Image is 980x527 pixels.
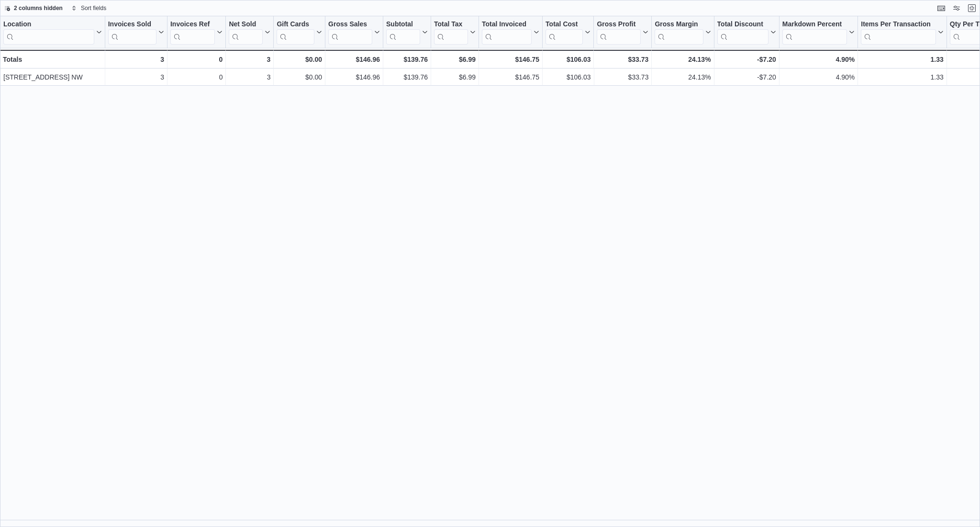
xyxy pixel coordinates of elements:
div: $106.03 [546,54,590,65]
div: Location [3,20,94,29]
div: -$7.20 [717,54,776,65]
button: Gross Sales [328,20,380,45]
div: $6.99 [434,71,476,83]
button: Keyboard shortcuts [935,2,947,14]
button: Total Cost [546,20,590,45]
div: 3 [108,54,164,65]
div: Subtotal [386,20,420,45]
div: $33.73 [597,71,649,83]
div: Gross Margin [655,20,703,29]
button: Invoices Sold [108,20,164,45]
div: Markdown Percent [782,20,847,45]
div: Gross Sales [328,20,372,45]
button: Display options [951,2,962,14]
div: $33.73 [597,54,648,65]
span: Sort fields [81,4,106,12]
div: $0.00 [277,54,322,65]
div: $146.96 [328,54,380,65]
div: $139.76 [386,54,428,65]
button: Gift Cards [277,20,322,45]
div: Invoices Sold [108,20,156,45]
div: Gross Margin [655,20,703,45]
button: Sort fields [67,2,110,14]
div: Gross Profit [597,20,641,45]
button: Invoices Ref [170,20,223,45]
div: Subtotal [386,20,420,29]
div: 1.33 [861,71,944,83]
div: 4.90% [782,71,855,83]
button: Items Per Transaction [861,20,944,45]
div: Gift Cards [277,20,314,29]
div: 1.33 [861,54,944,65]
div: Invoices Sold [108,20,156,29]
div: 24.13% [655,71,711,83]
div: Totals [3,54,102,65]
div: 4.90% [782,54,855,65]
div: Total Cost [546,20,583,29]
div: $106.03 [546,71,590,83]
div: Total Discount [717,20,768,45]
div: $139.76 [386,71,428,83]
button: Subtotal [386,20,428,45]
button: Total Discount [717,20,776,45]
div: [STREET_ADDRESS] NW [3,71,102,83]
div: Gift Card Sales [277,20,314,45]
div: 3 [229,54,270,65]
div: $146.75 [482,71,539,83]
div: Invoices Ref [170,20,215,45]
button: Location [3,20,102,45]
div: $6.99 [434,54,476,65]
div: Total Tax [434,20,468,29]
div: Location [3,20,94,45]
button: Markdown Percent [782,20,855,45]
div: Total Tax [434,20,468,45]
div: Total Cost [546,20,583,45]
div: Invoices Ref [170,20,215,29]
button: Gross Margin [655,20,711,45]
span: 2 columns hidden [14,4,63,12]
button: Total Invoiced [482,20,539,45]
div: $0.00 [277,71,322,83]
div: Total Invoiced [482,20,532,29]
div: $146.96 [328,71,380,83]
button: Total Tax [434,20,476,45]
div: Items Per Transaction [861,20,936,29]
button: 2 columns hidden [0,2,67,14]
button: Net Sold [229,20,270,45]
div: Markdown Percent [782,20,847,29]
button: Gross Profit [597,20,648,45]
div: 3 [108,71,164,83]
div: 3 [229,71,270,83]
div: 0 [170,54,223,65]
div: Total Discount [717,20,768,29]
div: Net Sold [229,20,263,45]
div: Items Per Transaction [861,20,936,45]
div: Total Invoiced [482,20,532,45]
div: $146.75 [482,54,539,65]
div: Gross Sales [328,20,372,29]
div: -$7.20 [717,71,776,83]
div: Gross Profit [597,20,641,29]
div: 24.13% [655,54,711,65]
div: 0 [170,71,223,83]
div: Net Sold [229,20,263,29]
button: Exit fullscreen [966,2,978,14]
